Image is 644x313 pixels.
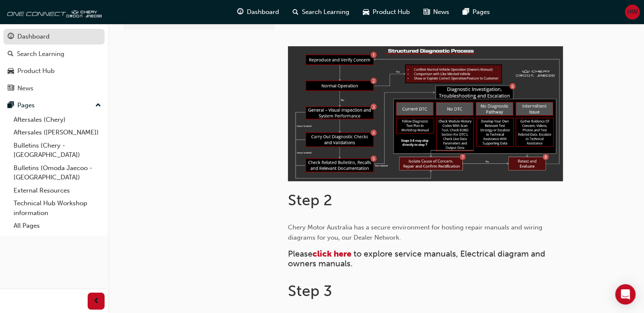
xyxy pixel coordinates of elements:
[8,33,14,41] span: guage-icon
[293,7,299,17] span: search-icon
[8,67,14,75] span: car-icon
[625,5,640,20] button: HW
[456,3,497,21] a: pages-iconPages
[237,7,243,17] span: guage-icon
[10,197,105,219] a: Technical Hub Workshop information
[288,282,332,300] span: Step 3
[10,162,105,184] a: Bulletins (Omoda Jaecoo - [GEOGRAPHIC_DATA])
[3,98,105,113] button: Pages
[423,7,430,17] span: news-icon
[230,3,286,21] a: guage-iconDashboard
[17,101,35,110] div: Pages
[373,7,410,17] span: Product Hub
[10,113,105,126] a: Aftersales (Chery)
[363,7,369,17] span: car-icon
[17,84,33,93] div: News
[10,219,105,232] a: All Pages
[433,7,449,17] span: News
[8,50,14,58] span: search-icon
[473,7,490,17] span: Pages
[10,139,105,162] a: Bulletins (Chery - [GEOGRAPHIC_DATA])
[615,284,636,305] div: Open Intercom Messenger
[3,27,105,98] button: DashboardSearch LearningProduct HubNews
[286,3,356,21] a: search-iconSearch Learning
[10,126,105,139] a: Aftersales ([PERSON_NAME])
[312,249,351,259] a: click here
[417,3,456,21] a: news-iconNews
[247,7,279,17] span: Dashboard
[463,7,469,17] span: pages-icon
[17,66,55,76] div: Product Hub
[95,100,101,111] span: up-icon
[8,85,14,92] span: news-icon
[288,249,312,259] span: Please
[10,184,105,197] a: External Resources
[8,102,14,109] span: pages-icon
[3,29,105,45] a: Dashboard
[17,49,64,59] div: Search Learning
[3,46,105,62] a: Search Learning
[356,3,417,21] a: car-iconProduct Hub
[4,3,102,20] img: oneconnect
[302,7,349,17] span: Search Learning
[288,249,547,268] span: to explore service manuals, Electrical diagram and owners manuals.
[3,81,105,96] a: News
[288,224,544,241] span: Chery Motor Australia has a secure environment for hosting repair manuals and wiring diagrams for...
[17,32,50,42] div: Dashboard
[288,191,332,209] span: Step 2
[627,7,638,17] span: HW
[93,296,100,307] span: prev-icon
[3,63,105,79] a: Product Hub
